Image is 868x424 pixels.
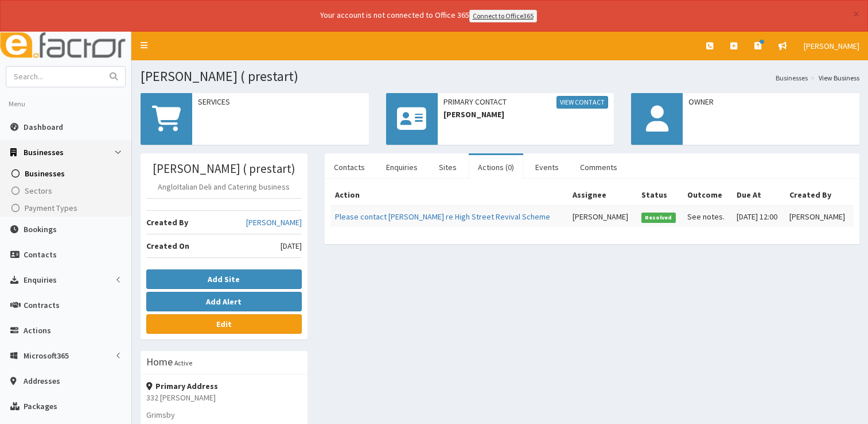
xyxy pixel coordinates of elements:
[24,300,60,310] span: Contracts
[3,165,131,182] a: Businesses
[206,296,242,307] b: Add Alert
[732,184,785,206] th: Due At
[325,155,374,179] a: Contacts
[146,392,302,403] p: 332 [PERSON_NAME]
[804,41,859,51] span: [PERSON_NAME]
[281,240,302,252] span: [DATE]
[443,96,609,109] span: Primary Contact
[469,155,523,179] a: Actions (0)
[24,147,64,157] span: Businesses
[146,162,302,175] h3: [PERSON_NAME] ( prestart)
[24,325,51,336] span: Actions
[198,96,363,107] span: Services
[785,184,854,206] th: Created By
[330,184,568,206] th: Action
[146,381,218,391] strong: Primary Address
[776,73,808,83] a: Businesses
[141,69,859,84] h1: [PERSON_NAME] ( prestart)
[688,96,854,107] span: Owner
[216,319,232,329] b: Edit
[24,275,57,285] span: Enquiries
[443,109,609,120] span: [PERSON_NAME]
[637,184,683,206] th: Status
[571,155,626,179] a: Comments
[568,206,637,227] td: [PERSON_NAME]
[377,155,427,179] a: Enquiries
[6,67,103,87] input: Search...
[335,211,550,222] a: Please contact [PERSON_NAME] re High Street Revival Scheme
[246,217,302,228] a: [PERSON_NAME]
[24,350,69,361] span: Microsoft365
[146,181,302,192] p: AngloItalian Deli and Catering business
[683,184,732,206] th: Outcome
[795,32,868,60] a: [PERSON_NAME]
[853,8,859,20] button: ×
[3,199,131,217] a: Payment Types
[146,292,302,311] button: Add Alert
[808,73,859,83] li: View Business
[556,96,608,109] a: View Contact
[174,359,192,367] small: Active
[208,274,240,284] b: Add Site
[146,409,302,421] p: Grimsby
[24,376,60,386] span: Addresses
[24,401,57,411] span: Packages
[93,9,764,22] div: Your account is not connected to Office 365
[24,224,57,234] span: Bookings
[25,168,65,179] span: Businesses
[430,155,466,179] a: Sites
[146,241,189,251] b: Created On
[146,217,188,228] b: Created By
[641,213,676,223] span: Resolved
[469,10,537,22] a: Connect to Office365
[24,249,57,260] span: Contacts
[683,206,732,227] td: See notes.
[146,357,173,367] h3: Home
[146,314,302,334] a: Edit
[732,206,785,227] td: [DATE] 12:00
[25,203,77,213] span: Payment Types
[25,186,52,196] span: Sectors
[526,155,568,179] a: Events
[3,182,131,199] a: Sectors
[24,122,63,132] span: Dashboard
[568,184,637,206] th: Assignee
[785,206,854,227] td: [PERSON_NAME]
